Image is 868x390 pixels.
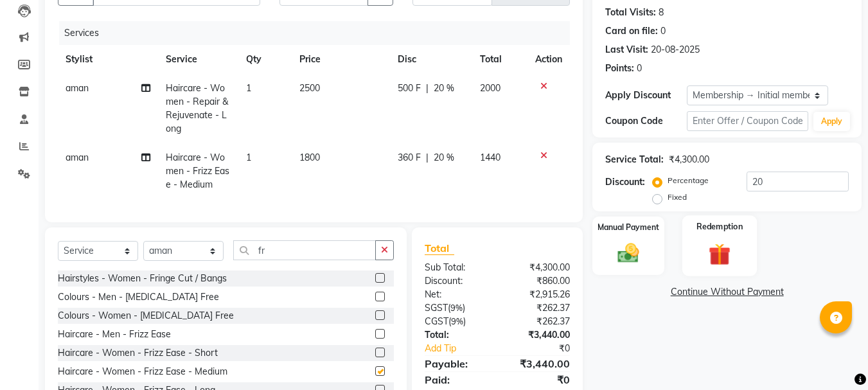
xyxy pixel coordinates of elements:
div: Service Total: [605,153,664,166]
span: aman [66,152,89,163]
span: | [426,151,429,164]
span: Total [425,242,454,255]
img: _cash.svg [611,241,646,265]
label: Fixed [668,191,687,203]
div: Haircare - Women - Frizz Ease - Medium [58,365,227,378]
span: aman [66,82,89,94]
th: Price [292,45,390,74]
th: Service [158,45,238,74]
div: Hairstyles - Women - Fringe Cut / Bangs [58,272,227,285]
button: Apply [813,112,850,131]
span: 360 F [398,151,421,164]
span: 9% [450,303,463,313]
img: _gift.svg [702,240,738,268]
div: ₹3,440.00 [497,328,580,342]
div: Discount: [415,274,497,288]
div: ₹2,915.26 [497,288,580,301]
div: ₹4,300.00 [497,261,580,274]
div: Apply Discount [605,89,686,102]
span: 1440 [480,152,500,163]
span: 1 [246,152,251,163]
div: Coupon Code [605,114,686,128]
div: Discount: [605,175,645,189]
span: 20 % [434,82,454,95]
input: Enter Offer / Coupon Code [687,111,808,131]
div: Sub Total: [415,261,497,274]
span: Haircare - Women - Frizz Ease - Medium [166,152,229,190]
span: 2000 [480,82,500,94]
div: Net: [415,288,497,301]
span: Haircare - Women - Repair & Rejuvenate - Long [166,82,228,134]
div: 0 [637,62,642,75]
div: Payable: [415,356,497,371]
div: ₹262.37 [497,301,580,315]
input: Search or Scan [233,240,376,260]
a: Add Tip [415,342,511,355]
div: Colours - Men - [MEDICAL_DATA] Free [58,290,219,304]
span: 9% [451,316,463,326]
label: Redemption [697,220,743,233]
span: 1 [246,82,251,94]
div: Haircare - Women - Frizz Ease - Short [58,346,218,360]
th: Total [472,45,527,74]
div: Paid: [415,372,497,387]
div: ₹860.00 [497,274,580,288]
span: | [426,82,429,95]
span: 1800 [299,152,320,163]
div: Points: [605,62,634,75]
span: 500 F [398,82,421,95]
div: 20-08-2025 [651,43,700,57]
div: 8 [659,6,664,19]
div: ₹3,440.00 [497,356,580,371]
div: ₹262.37 [497,315,580,328]
span: SGST [425,302,448,314]
span: 2500 [299,82,320,94]
label: Percentage [668,175,709,186]
div: Card on file: [605,24,658,38]
div: ₹4,300.00 [669,153,709,166]
span: CGST [425,315,448,327]
div: ( ) [415,315,497,328]
th: Disc [390,45,472,74]
label: Manual Payment [598,222,659,233]
div: ₹0 [497,372,580,387]
div: ₹0 [511,342,580,355]
div: 0 [660,24,666,38]
div: ( ) [415,301,497,315]
span: 20 % [434,151,454,164]
a: Continue Without Payment [595,285,859,299]
div: Total: [415,328,497,342]
div: Haircare - Men - Frizz Ease [58,328,171,341]
div: Total Visits: [605,6,656,19]
div: Services [59,21,580,45]
div: Colours - Women - [MEDICAL_DATA] Free [58,309,234,323]
th: Stylist [58,45,158,74]
th: Action [527,45,570,74]
th: Qty [238,45,292,74]
div: Last Visit: [605,43,648,57]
